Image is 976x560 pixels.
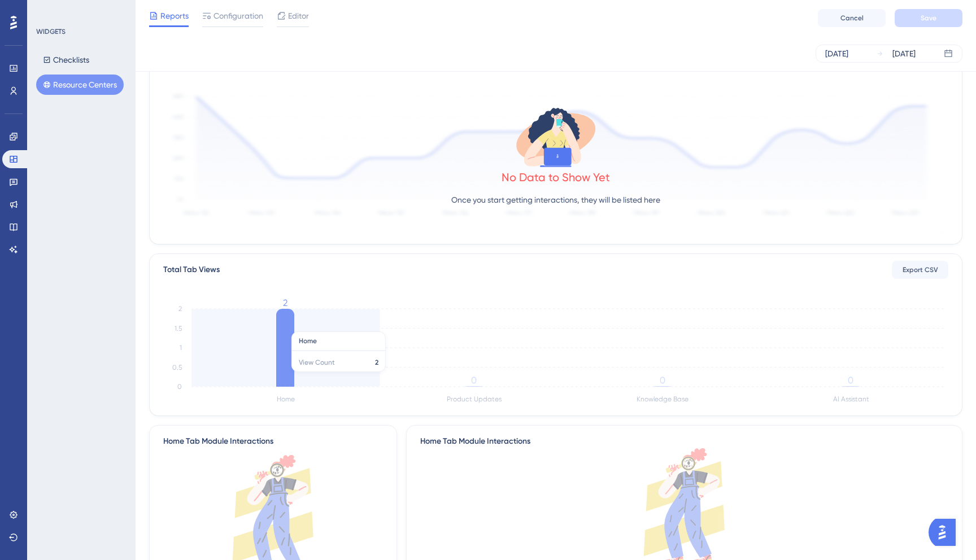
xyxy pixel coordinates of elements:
[895,9,962,27] button: Save
[213,9,263,23] span: Configuration
[451,193,660,207] p: Once you start getting interactions, they will be listed here
[420,435,948,448] div: Home Tab Module Interactions
[637,395,689,403] tspan: Knowledge Base
[903,265,938,274] span: Export CSV
[178,305,182,313] tspan: 2
[929,515,962,549] iframe: UserGuiding AI Assistant Launcher
[288,9,309,23] span: Editor
[921,14,936,23] span: Save
[502,169,610,185] div: No Data to Show Yet
[818,9,886,27] button: Cancel
[160,9,189,23] span: Reports
[840,14,864,23] span: Cancel
[660,375,665,386] tspan: 0
[825,47,848,60] div: [DATE]
[163,263,220,277] div: Total Tab Views
[283,297,287,308] tspan: 2
[447,395,502,403] tspan: Product Updates
[172,364,182,371] tspan: 0.5
[833,395,869,403] tspan: AI Assistant
[277,395,295,403] tspan: Home
[471,375,477,386] tspan: 0
[175,325,182,333] tspan: 1.5
[892,261,948,279] button: Export CSV
[36,50,96,70] button: Checklists
[892,47,916,60] div: [DATE]
[180,344,182,352] tspan: 1
[36,75,124,95] button: Resource Centers
[848,375,853,386] tspan: 0
[36,27,66,36] div: WIDGETS
[177,383,182,391] tspan: 0
[163,435,273,448] div: Home Tab Module Interactions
